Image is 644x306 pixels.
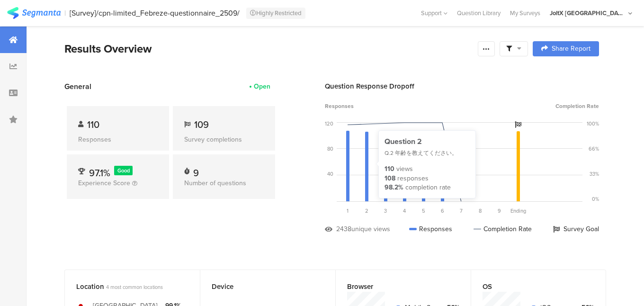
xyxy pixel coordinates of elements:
div: 108 [385,174,395,183]
div: 120 [325,120,333,127]
div: Results Overview [64,40,473,57]
span: 110 [87,117,99,132]
div: Location [76,281,173,292]
div: 100% [587,120,599,127]
div: Question 2 [385,136,470,147]
div: Q.2 年齢を教えてください。 [385,149,470,157]
div: 33% [590,170,599,178]
span: 4 [403,207,406,215]
div: | [64,8,66,18]
a: My Surveys [505,9,545,18]
div: Highly Restricted [246,8,305,19]
div: responses [397,174,429,183]
div: 110 [385,164,394,174]
div: 66% [589,145,599,153]
div: 0% [592,195,599,203]
span: 109 [194,117,209,132]
div: [Survey]/cpn-limited_Febreze-questionnaire_2509/ [70,9,240,18]
span: 7 [460,207,463,215]
div: Open [254,81,270,91]
span: 3 [384,207,387,215]
span: Experience Score [78,178,130,188]
div: 9 [193,166,199,175]
span: 9 [498,207,501,215]
div: unique views [351,224,390,234]
span: 5 [422,207,425,215]
span: 6 [441,207,444,215]
span: 97.1% [89,166,110,180]
i: Survey Goal [515,121,521,128]
span: Share Report [552,45,590,52]
span: Completion Rate [555,102,599,110]
span: 2 [365,207,368,215]
div: OS [483,281,579,292]
div: Browser [347,281,444,292]
div: Survey Goal [553,224,599,234]
div: Responses [78,135,158,144]
div: Support [421,6,447,20]
div: Device [212,281,308,292]
div: completion rate [405,183,451,192]
span: Responses [325,102,354,110]
div: Question Response Dropoff [325,81,599,91]
span: General [64,81,91,92]
img: segmanta logo [7,7,61,19]
div: views [396,164,413,174]
div: 98.2% [385,183,403,192]
div: JoltX [GEOGRAPHIC_DATA] [550,9,626,18]
div: Survey completions [184,135,264,144]
span: 1 [347,207,349,215]
span: Number of questions [184,178,246,188]
span: 4 most common locations [106,283,163,291]
span: 8 [479,207,482,215]
div: 2438 [336,224,351,234]
span: Good [117,167,130,174]
div: Responses [409,224,452,234]
a: Question Library [452,9,505,18]
div: Ending [509,207,528,215]
div: Completion Rate [474,224,532,234]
